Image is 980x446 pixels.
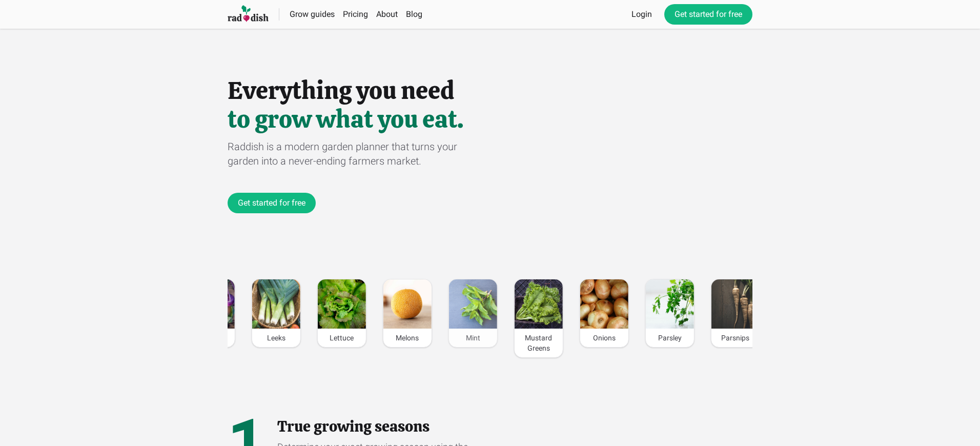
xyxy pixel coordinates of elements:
a: Image of MelonsMelons [383,279,432,348]
div: Raddish is a modern garden planner that turns your garden into a never-ending farmers market. [228,139,490,168]
a: Image of KohlrabiKohlrabi [186,279,235,348]
img: Image of Parsley [646,279,694,329]
img: Image of Leeks [252,279,300,329]
a: Image of LettuceLettuce [317,279,366,348]
a: Image of ParsnipsParsnips [711,279,760,348]
div: Onions [580,329,628,347]
h1: to grow what you eat. [228,107,752,131]
div: Mustard Greens [515,329,563,357]
div: Leeks [252,329,300,347]
a: Pricing [343,9,368,19]
h2: True growing seasons [277,417,474,436]
div: Kohlrabi [187,329,235,347]
div: Parsnips [711,329,760,347]
div: Melons [383,329,432,347]
img: Image of Melons [383,279,432,329]
img: Image of Kohlrabi [187,279,235,329]
img: Image of Mint [449,279,497,329]
a: Image of OnionsOnions [580,279,629,348]
img: Raddish company logo [228,5,269,24]
img: Image of Parsnips [711,279,760,329]
div: Lettuce [318,329,366,347]
img: Image of Lettuce [318,279,366,329]
div: Mint [449,329,497,347]
a: Image of LeeksLeeks [252,279,301,348]
a: Image of ParsleyParsley [645,279,695,348]
a: Get started for free [664,4,752,25]
a: Login [631,8,652,21]
div: Parsley [646,329,694,347]
a: Get started for free [228,193,316,213]
h1: Everything you need [228,78,752,103]
a: About [376,9,398,19]
img: Image of Onions [580,279,628,329]
a: Image of Mustard GreensMustard Greens [514,279,563,358]
a: Grow guides [290,9,335,19]
img: Image of Mustard Greens [515,279,563,329]
a: Blog [406,9,422,19]
a: Image of MintMint [448,279,498,348]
